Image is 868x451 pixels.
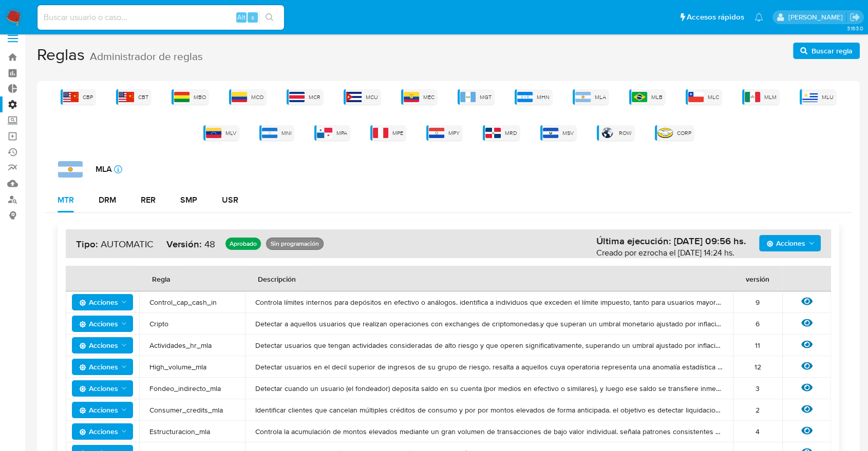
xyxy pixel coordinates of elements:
[251,12,254,22] span: s
[687,12,744,23] span: Accesos rápidos
[850,12,860,23] a: Salir
[37,11,284,24] input: Buscar usuario o caso...
[259,10,280,25] button: search-icon
[788,12,846,22] p: mercedes.medrano@mercadolibre.com
[846,24,863,32] span: 3.163.0
[237,12,246,22] span: Alt
[754,13,763,22] a: Notificaciones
